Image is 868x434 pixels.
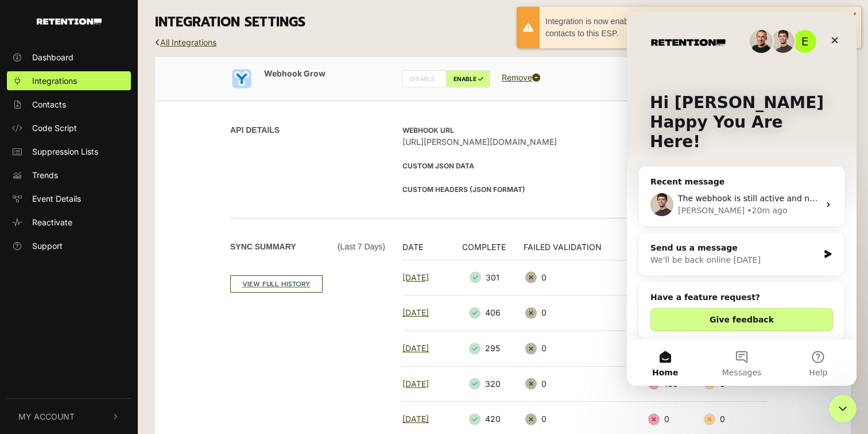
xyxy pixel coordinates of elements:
[32,98,66,110] span: Contacts
[18,410,75,423] span: My Account
[7,118,131,137] a: Code Script
[338,241,385,253] span: (Last 7 days)
[451,241,524,260] th: COMPLETE
[7,48,131,67] a: Dashboard
[32,169,58,181] span: Trends
[24,280,206,292] h2: Have a feature request?
[402,126,454,135] strong: Webhook URL
[451,366,524,402] td: 320
[829,395,857,423] iframe: Intercom live chat
[402,241,451,260] th: DATE
[24,243,192,255] div: We'll be back online [DATE]
[627,11,857,386] iframe: Intercom live chat
[32,51,73,63] span: Dashboard
[37,18,102,25] img: Retention.com
[7,71,131,90] a: Integrations
[7,166,131,185] a: Trends
[524,366,646,402] td: 0
[153,328,230,374] button: Help
[32,122,77,134] span: Code Script
[197,18,218,39] div: Close
[51,182,445,191] span: The webhook is still active and no changes that I know of. Is there any way to manually reenable?
[402,343,429,353] a: [DATE]
[7,95,131,114] a: Contacts
[95,357,135,365] span: Messages
[524,260,646,295] td: 0
[230,275,323,293] a: VIEW FULL HISTORY
[155,37,216,47] a: All Integrations
[32,240,63,252] span: Support
[32,145,98,158] span: Suppression Lists
[51,193,118,205] div: [PERSON_NAME]
[402,308,429,317] a: [DATE]
[7,399,131,434] button: My Account
[402,70,447,87] label: DISABLE
[7,142,131,161] a: Suppression Lists
[402,162,474,170] strong: Custom JSON Data
[155,14,851,30] h3: INTEGRATION SETTINGS
[451,260,524,295] td: 301
[182,357,200,365] span: Help
[7,213,131,232] a: Reactivate
[502,72,540,82] a: Remove
[32,216,72,228] span: Reactivate
[230,67,253,90] img: Webhook Grow
[402,414,429,424] a: [DATE]
[7,236,131,255] a: Support
[11,221,218,264] div: Send us a messageWe'll be back online [DATE]
[120,193,160,205] div: • 20m ago
[446,70,490,87] label: ENABLE
[524,295,646,331] td: 0
[524,331,646,366] td: 0
[402,379,429,389] a: [DATE]
[32,75,77,87] span: Integrations
[402,185,525,194] strong: Custom Headers (JSON format)
[402,272,429,282] a: [DATE]
[7,189,131,208] a: Event Details
[524,241,646,260] th: FAILED VALIDATION
[25,357,51,365] span: Home
[230,124,280,136] label: API DETAILS
[402,136,753,148] span: [URL][PERSON_NAME][DOMAIN_NAME]
[545,16,850,40] div: Integration is now enabled. Grow sync is OFF. Turn Grow Sync ON to sync Grow contacts to this ESP.
[264,68,325,78] span: Webhook Grow
[230,241,385,253] label: Sync Summary
[32,193,81,205] span: Event Details
[76,328,153,374] button: Messages
[24,297,206,320] button: Give feedback
[24,231,192,243] div: Send us a message
[451,295,524,331] td: 406
[451,331,524,366] td: 295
